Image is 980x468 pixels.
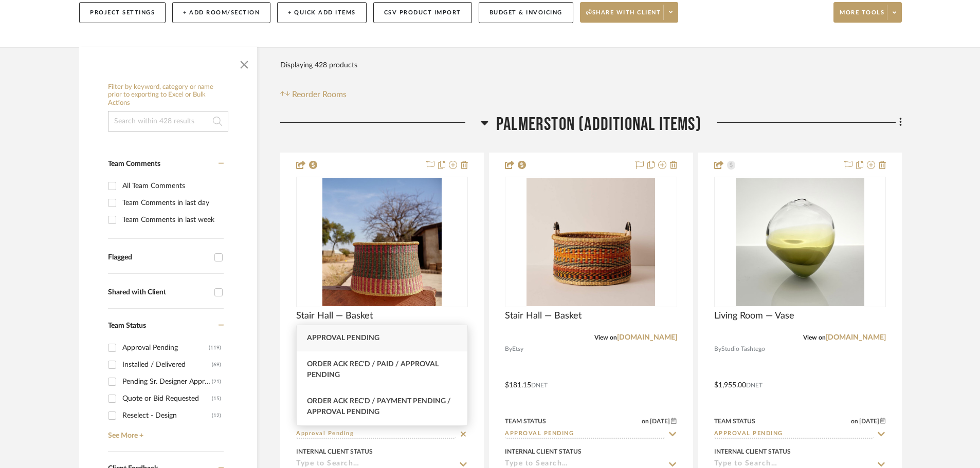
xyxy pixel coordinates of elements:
[108,322,146,329] span: Team Status
[642,418,649,424] span: on
[505,177,676,307] div: 0
[105,424,224,440] a: See More +
[212,390,221,407] div: (15)
[617,334,677,341] a: [DOMAIN_NAME]
[234,52,255,73] button: Close
[714,447,791,456] div: Internal Client Status
[714,344,721,354] span: By
[292,88,347,101] span: Reorder Rooms
[296,429,456,439] input: Type to Search…
[297,177,467,307] div: 0
[280,88,347,101] button: Reorder Rooms
[79,2,166,23] button: Project Settings
[172,2,270,23] button: + Add Room/Section
[714,417,755,426] div: Team Status
[322,178,442,306] img: Stair Hall — Basket
[108,160,160,167] span: Team Comments
[122,390,212,407] div: Quote or Bid Requested
[833,2,902,23] button: More tools
[307,398,451,416] span: Order Ack Rec'd / Payment Pending / Approval Pending
[496,114,701,136] span: Palmerston (Additional Items)
[122,407,212,424] div: Reselect - Design
[826,334,886,341] a: [DOMAIN_NAME]
[108,83,228,107] h6: Filter by keyword, category or name prior to exporting to Excel or Bulk Actions
[649,418,671,425] span: [DATE]
[108,111,228,132] input: Search within 428 results
[505,417,546,426] div: Team Status
[714,310,794,322] span: Living Room — Vase
[512,344,523,354] span: Etsy
[212,357,221,373] div: (69)
[594,334,617,341] span: View on
[296,310,373,322] span: Stair Hall — Basket
[721,344,765,354] span: Studio Tashtego
[212,407,221,424] div: (12)
[212,373,221,390] div: (21)
[527,178,655,306] img: Stair Hall — Basket
[108,253,209,262] div: Flagged
[122,357,212,373] div: Installed / Delivered
[505,447,582,456] div: Internal Client Status
[479,2,573,23] button: Budget & Invoicing
[714,429,874,439] input: Type to Search…
[858,418,880,425] span: [DATE]
[122,178,221,194] div: All Team Comments
[108,288,209,297] div: Shared with Client
[373,2,472,23] button: CSV Product Import
[122,195,221,211] div: Team Comments in last day
[505,344,512,354] span: By
[803,334,826,341] span: View on
[840,9,884,24] span: More tools
[307,334,379,342] span: Approval Pending
[580,2,679,23] button: Share with client
[307,361,439,379] span: Order Ack Rec'd / Paid / Approval Pending
[736,178,864,306] img: Living Room — Vase
[122,373,212,390] div: Pending Sr. Designer Approval
[280,55,357,76] div: Displaying 428 products
[122,340,209,356] div: Approval Pending
[586,9,661,24] span: Share with client
[505,429,664,439] input: Type to Search…
[122,212,221,228] div: Team Comments in last week
[296,447,373,456] div: Internal Client Status
[851,418,858,424] span: on
[277,2,367,23] button: + Quick Add Items
[505,310,582,322] span: Stair Hall — Basket
[209,340,221,356] div: (119)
